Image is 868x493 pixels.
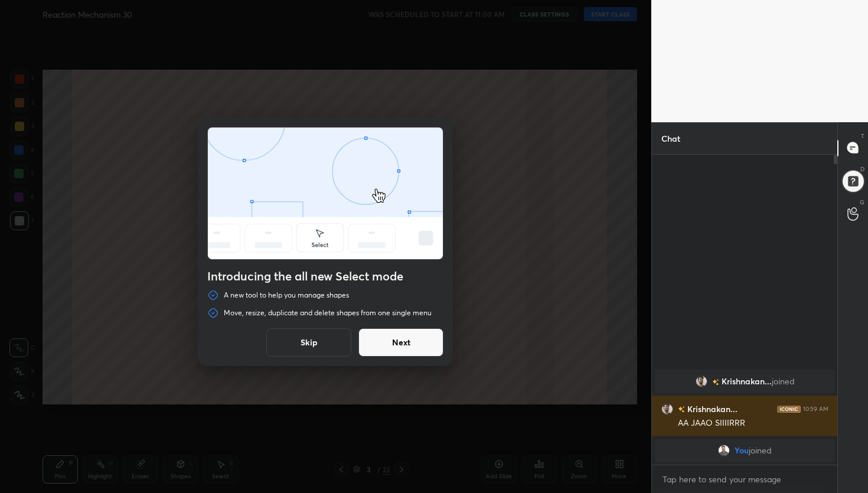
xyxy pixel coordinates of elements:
img: iconic-dark.1390631f.png [777,405,801,412]
button: Next [358,328,443,357]
button: Skip [266,328,351,357]
div: 10:59 AM [803,405,828,412]
p: Move, resize, duplicate and delete shapes from one single menu [224,308,432,318]
div: AA JAAO SIIIIRRR [678,417,828,429]
span: joined [771,377,794,386]
span: Krishnakan... [721,377,771,386]
img: no-rating-badge.077c3623.svg [712,378,719,385]
span: joined [749,446,772,455]
h4: Introducing the all new Select mode [207,269,443,283]
p: D [860,165,864,174]
span: You [735,446,749,455]
p: Chat [652,123,690,154]
h6: Krishnakan... [685,403,738,415]
div: grid [652,367,838,465]
img: no-rating-badge.077c3623.svg [678,406,685,413]
p: T [861,132,864,141]
img: 1881b24753b541a89cf93938dacf6847.jpg [695,376,707,387]
p: G [860,198,864,207]
p: A new tool to help you manage shapes [224,290,349,300]
div: animation [208,128,443,262]
img: 1881b24753b541a89cf93938dacf6847.jpg [661,403,673,414]
img: e5c6b02f252e48818ca969f1ceb0ca82.jpg [718,445,730,456]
